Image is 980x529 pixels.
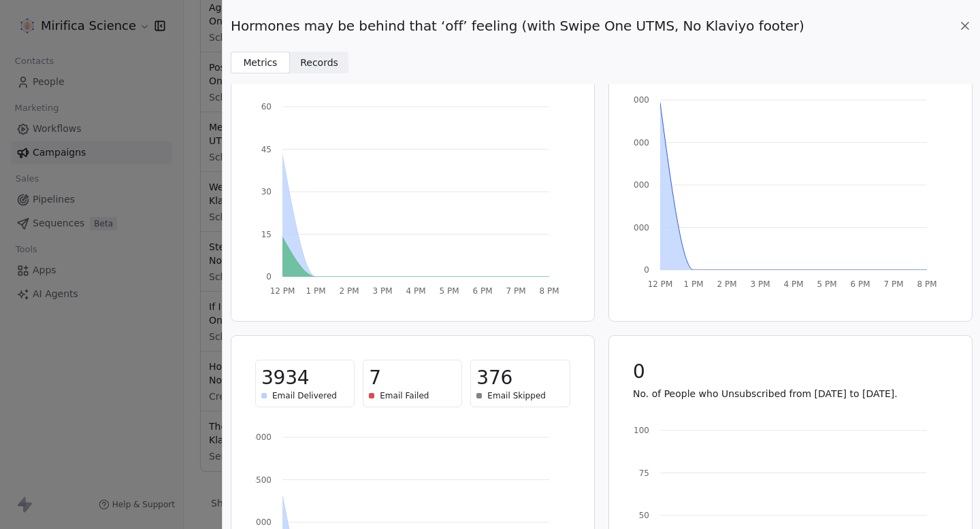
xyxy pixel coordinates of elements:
[270,286,295,296] tspan: 12 PM
[717,279,736,289] tspan: 2 PM
[231,16,804,35] span: Hormones may be behind that ‘off’ feeling (with Swipe One UTMS, No Klaviyo footer)
[644,265,649,275] tspan: 0
[261,366,309,390] span: 3934
[647,279,672,289] tspan: 12 PM
[406,286,425,296] tspan: 4 PM
[369,366,381,390] span: 7
[750,279,770,289] tspan: 3 PM
[266,272,272,281] tspan: 0
[633,360,645,384] span: 0
[850,279,870,289] tspan: 6 PM
[250,517,272,527] tspan: 3000
[638,468,649,478] tspan: 75
[628,138,649,148] tspan: 3000
[883,279,903,289] tspan: 7 PM
[261,145,272,154] tspan: 45
[628,223,649,233] tspan: 1000
[628,180,649,190] tspan: 2000
[633,387,948,400] p: No. of People who Unsubscribed from [DATE] to [DATE].
[472,286,492,296] tspan: 6 PM
[380,390,429,401] span: Email Failed
[638,511,649,520] tspan: 50
[539,286,559,296] tspan: 8 PM
[250,475,272,485] tspan: 4500
[272,390,337,401] span: Email Delivered
[300,56,338,70] span: Records
[339,286,359,296] tspan: 2 PM
[506,286,525,296] tspan: 7 PM
[783,279,803,289] tspan: 4 PM
[261,102,272,112] tspan: 60
[628,95,649,105] tspan: 4000
[261,187,272,197] tspan: 30
[372,286,392,296] tspan: 3 PM
[476,366,512,390] span: 376
[917,279,936,289] tspan: 8 PM
[306,286,325,296] tspan: 1 PM
[634,426,649,435] tspan: 100
[487,390,546,401] span: Email Skipped
[439,286,459,296] tspan: 5 PM
[817,279,836,289] tspan: 5 PM
[261,230,272,239] tspan: 15
[250,432,272,442] tspan: 6000
[683,279,703,289] tspan: 1 PM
